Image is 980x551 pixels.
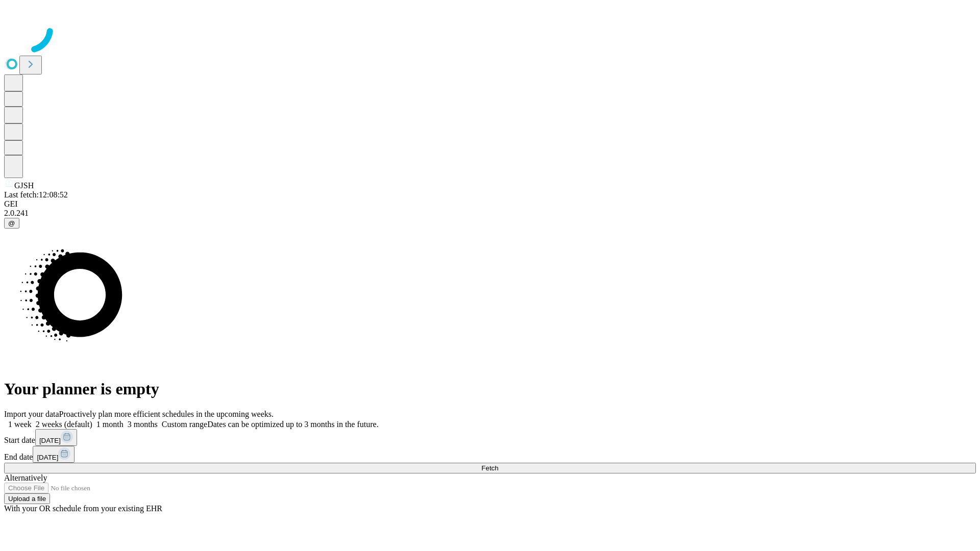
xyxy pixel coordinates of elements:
[96,420,124,429] span: 1 month
[14,181,34,190] span: GJSH
[4,190,68,199] span: Last fetch: 12:08:52
[4,473,47,482] span: Alternatively
[4,463,976,473] button: Fetch
[37,454,58,461] span: [DATE]
[4,504,162,513] span: With your OR schedule from your existing EHR
[4,218,19,229] button: @
[207,420,378,429] span: Dates can be optimized up to 3 months in the future.
[8,219,15,227] span: @
[4,446,976,463] div: End date
[162,420,207,429] span: Custom range
[59,410,274,418] span: Proactively plan more efficient schedules in the upcoming weeks.
[4,380,976,398] h1: Your planner is empty
[4,493,50,504] button: Upload a file
[35,429,77,446] button: [DATE]
[4,429,976,446] div: Start date
[128,420,158,429] span: 3 months
[39,437,61,444] span: [DATE]
[33,446,75,463] button: [DATE]
[8,420,32,429] span: 1 week
[4,199,976,209] div: GEI
[36,420,92,429] span: 2 weeks (default)
[4,209,976,218] div: 2.0.241
[4,410,59,418] span: Import your data
[481,464,498,472] span: Fetch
